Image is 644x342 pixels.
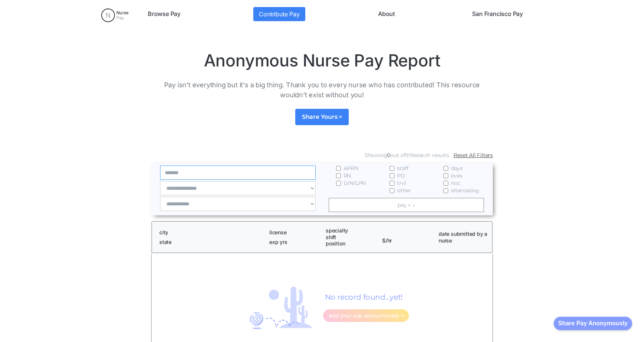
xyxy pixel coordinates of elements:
[323,309,409,322] a: add your pay anonymously >
[451,187,479,194] span: alternating
[451,172,462,179] span: eves
[397,179,406,187] span: trvl
[397,187,411,194] span: other
[151,50,493,71] h1: Anonymous Nurse Pay Report
[453,152,493,159] a: Reset All Filters
[439,231,488,244] h1: date submitted by a nurse
[145,7,183,21] a: Browse Pay
[336,166,341,171] input: APRN
[269,239,319,245] h1: exp yrs
[151,150,493,215] form: Email Form
[443,166,448,171] input: days
[375,7,398,21] a: About
[326,240,375,247] h1: position
[151,80,493,100] p: Pay isn't everything but it's a big thing. Thank you to every nurse who has contributed! This res...
[326,227,375,234] h1: specialty
[469,7,526,21] a: San Francisco Pay
[336,173,341,178] input: RN
[443,181,448,186] input: noc
[323,293,403,302] h1: No record found...yet!
[451,179,460,187] span: noc
[159,229,263,236] h1: city
[554,317,632,330] button: Share Pay Anonymously
[397,172,405,179] span: PD
[451,165,462,172] span: days
[387,152,390,159] span: 0
[397,165,408,172] span: staff
[365,152,450,159] div: Showing out of search results.
[406,152,414,159] span: 919
[329,198,484,212] a: pay ↑ ↓
[390,181,394,186] input: trvl
[390,166,394,171] input: staff
[253,7,305,21] a: Contribute Pay
[295,109,349,125] a: Share Yours >
[159,239,263,245] h1: state
[344,179,366,187] span: LVN/LPN
[390,188,394,193] input: other
[390,173,394,178] input: PD
[443,173,448,178] input: eves
[326,234,375,241] h1: shift
[382,231,432,244] h1: $/hr
[269,229,319,236] h1: license
[344,172,351,179] span: RN
[336,181,341,186] input: LVN/LPN
[344,165,358,172] span: APRN
[443,188,448,193] input: alternating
